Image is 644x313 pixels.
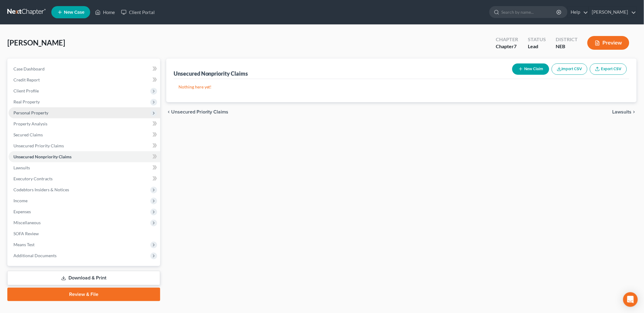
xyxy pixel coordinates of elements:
[9,228,160,239] a: SOFA Review
[13,110,48,115] span: Personal Property
[9,118,160,129] a: Property Analysis
[13,165,30,170] span: Lawsuits
[13,220,41,225] span: Miscellaneous
[13,88,39,93] span: Client Profile
[92,7,118,18] a: Home
[171,110,229,114] span: Unsecured Priority Claims
[9,151,160,162] a: Unsecured Nonpriority Claims
[166,110,229,114] button: chevron_left Unsecured Priority Claims
[178,84,624,90] p: Nothing here yet!
[496,43,518,50] div: Chapter
[9,162,160,173] a: Lawsuits
[13,231,39,236] span: SOFA Review
[528,43,546,50] div: Lead
[623,292,638,307] div: Open Intercom Messenger
[13,143,64,148] span: Unsecured Priority Claims
[552,63,587,75] button: Import CSV
[556,36,578,43] div: District
[13,66,45,71] span: Case Dashboard
[496,36,518,43] div: Chapter
[9,173,160,184] a: Executory Contracts
[568,7,588,18] a: Help
[528,36,546,43] div: Status
[590,63,627,75] a: Export CSV
[7,288,160,301] a: Review & File
[632,110,637,114] i: chevron_right
[7,271,160,285] a: Download & Print
[502,6,558,18] input: Search by name...
[9,140,160,151] a: Unsecured Priority Claims
[556,43,578,50] div: NEB
[174,70,248,77] div: Unsecured Nonpriority Claims
[13,99,40,104] span: Real Property
[9,129,160,140] a: Secured Claims
[13,132,43,137] span: Secured Claims
[13,209,31,214] span: Expenses
[13,187,69,192] span: Codebtors Insiders & Notices
[64,10,84,15] span: New Case
[9,74,160,85] a: Credit Report
[587,36,629,50] button: Preview
[613,110,637,114] button: Lawsuits chevron_right
[512,63,549,75] button: New Claim
[613,110,632,114] span: Lawsuits
[166,110,171,114] i: chevron_left
[13,253,57,258] span: Additional Documents
[589,7,636,18] a: [PERSON_NAME]
[13,77,40,82] span: Credit Report
[13,154,72,159] span: Unsecured Nonpriority Claims
[13,121,47,126] span: Property Analysis
[118,7,158,18] a: Client Portal
[514,43,517,49] span: 7
[7,38,65,47] span: [PERSON_NAME]
[13,176,53,181] span: Executory Contracts
[9,63,160,74] a: Case Dashboard
[13,242,35,247] span: Means Test
[13,198,28,203] span: Income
